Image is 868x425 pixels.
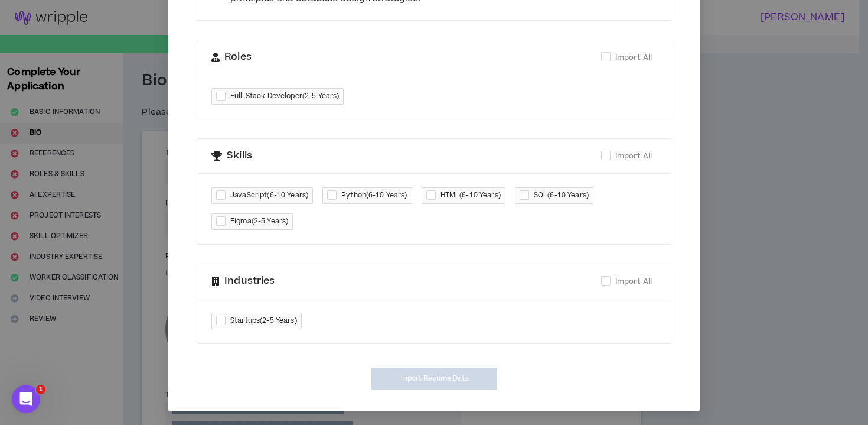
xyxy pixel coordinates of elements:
[227,148,252,164] span: Skills
[224,274,275,289] span: Industries
[615,52,652,63] span: Import All
[615,276,652,287] span: Import All
[341,190,407,202] span: Python ( 6-10 Years )
[12,385,40,413] iframe: Intercom live chat
[230,90,339,102] span: Full-Stack Developer ( 2-5 Years )
[371,368,497,390] button: Import Resume Data
[230,190,308,202] span: JavaScript ( 6-10 Years )
[615,151,652,161] span: Import All
[36,385,45,394] span: 1
[440,190,501,202] span: HTML ( 6-10 Years )
[230,216,288,228] span: Figma ( 2-5 Years )
[230,315,297,327] span: Startups ( 2-5 Years )
[534,190,589,202] span: SQL ( 6-10 Years )
[224,50,252,65] span: Roles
